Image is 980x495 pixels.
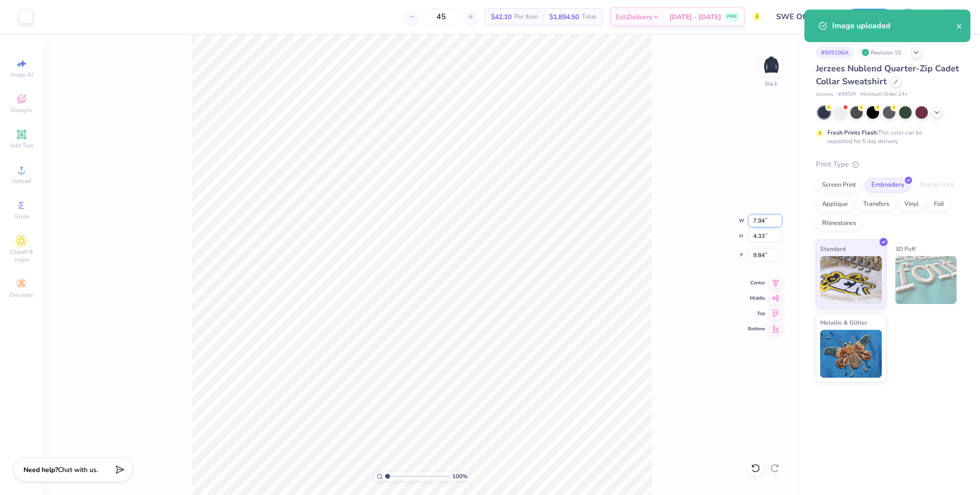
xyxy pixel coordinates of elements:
[727,13,737,20] span: FREE
[816,90,833,99] span: Jerzees
[5,248,38,263] span: Clipart & logos
[669,12,721,22] span: [DATE] - [DATE]
[832,20,956,32] div: Image uploaded
[816,216,862,231] div: Rhinestones
[23,465,58,474] strong: Need help?
[838,90,856,99] span: # 995M
[14,213,29,220] span: Greek
[10,291,33,299] span: Decorate
[820,244,846,254] span: Standard
[827,129,878,136] strong: Fresh Prints Flash:
[11,106,32,114] span: Designs
[12,177,31,185] span: Upload
[820,330,882,378] img: Metallic & Glitter
[860,90,908,99] span: Minimum Order: 24 +
[820,317,868,327] span: Metallic & Glitter
[928,197,950,212] div: Foil
[816,197,854,212] div: Applique
[913,178,960,192] div: Digital Print
[748,280,765,286] span: Center
[748,310,765,317] span: Top
[748,295,765,302] span: Middle
[423,8,460,25] input: – –
[816,159,961,170] div: Print Type
[616,12,652,22] span: Est. Delivery
[748,326,765,332] span: Bottom
[582,12,596,22] span: Total
[865,178,911,192] div: Embroidery
[827,128,945,146] div: This color can be expedited for 5 day delivery.
[514,12,538,22] span: Per Item
[816,63,959,87] span: Jerzees Nublend Quarter-Zip Cadet Collar Sweatshirt
[10,142,33,149] span: Add Text
[895,256,957,304] img: 3D Puff
[895,244,915,254] span: 3D Puff
[765,79,778,88] div: Back
[491,12,512,22] span: $42.10
[549,12,579,22] span: $1,894.50
[816,178,862,192] div: Screen Print
[898,197,925,212] div: Vinyl
[820,256,882,304] img: Standard
[857,197,895,212] div: Transfers
[762,56,781,75] img: Back
[452,472,468,481] span: 100 %
[58,465,98,474] span: Chat with us.
[769,7,839,26] input: Untitled Design
[11,71,33,79] span: Image AI
[816,46,854,58] div: # 505196A
[956,20,963,32] button: close
[859,46,906,58] div: Revision 15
